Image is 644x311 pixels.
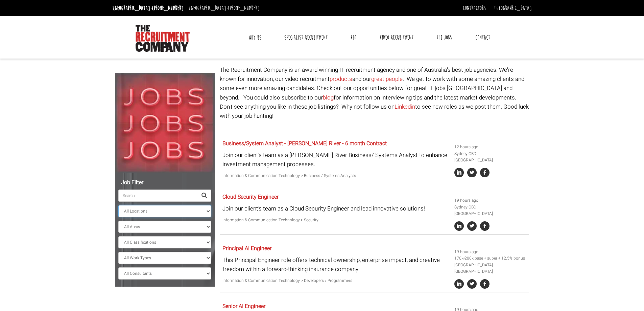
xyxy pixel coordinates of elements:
a: great people [371,75,403,83]
a: blog [323,93,334,102]
p: Join our client’s team as a Cloud Security Engineer and lead innovative solutions! [222,204,449,213]
li: 170k-200k base + super + 12.5% bonus [454,255,527,262]
img: Jobs, Jobs, Jobs [115,73,215,173]
li: [GEOGRAPHIC_DATA]: [187,3,261,14]
li: 12 hours ago [454,144,527,150]
p: Information & Communication Technology > Security [222,217,449,223]
p: Information & Communication Technology > Business / Systems Analysts [222,173,449,179]
p: The Recruitment Company is an award winning IT recruitment agency and one of Australia's best job... [220,65,529,120]
a: Linkedin [395,103,415,111]
img: The Recruitment Company [136,25,190,52]
a: RPO [345,29,361,46]
li: [GEOGRAPHIC_DATA]: [111,3,185,14]
a: Cloud Security Engineer [222,193,279,201]
input: Search [118,190,197,202]
li: Sydney CBD [GEOGRAPHIC_DATA] [454,204,527,217]
a: Principal AI Engineer [222,244,271,252]
li: 19 hours ago [454,249,527,255]
a: [GEOGRAPHIC_DATA] [494,4,532,12]
a: Contact [470,29,495,46]
h5: Job Filter [118,180,211,186]
a: Contractors [463,4,486,12]
a: Why Us [243,29,266,46]
p: Join our client’s team as a [PERSON_NAME] River Business/ Systems Analyst to enhance investment m... [222,151,449,169]
a: products [330,75,352,83]
a: Senior AI Engineer [222,302,265,310]
a: Business/System Analyst - [PERSON_NAME] River - 6 month Contract [222,139,387,148]
li: [GEOGRAPHIC_DATA] [GEOGRAPHIC_DATA] [454,262,527,275]
li: 19 hours ago [454,197,527,204]
a: Specialist Recruitment [279,29,333,46]
p: This Principal Engineer role offers technical ownership, enterprise impact, and creative freedom ... [222,256,449,274]
a: Video Recruitment [375,29,419,46]
a: [PHONE_NUMBER] [228,4,260,12]
a: The Jobs [431,29,457,46]
p: Information & Communication Technology > Developers / Programmers [222,277,449,284]
a: [PHONE_NUMBER] [152,4,184,12]
li: Sydney CBD [GEOGRAPHIC_DATA] [454,151,527,163]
